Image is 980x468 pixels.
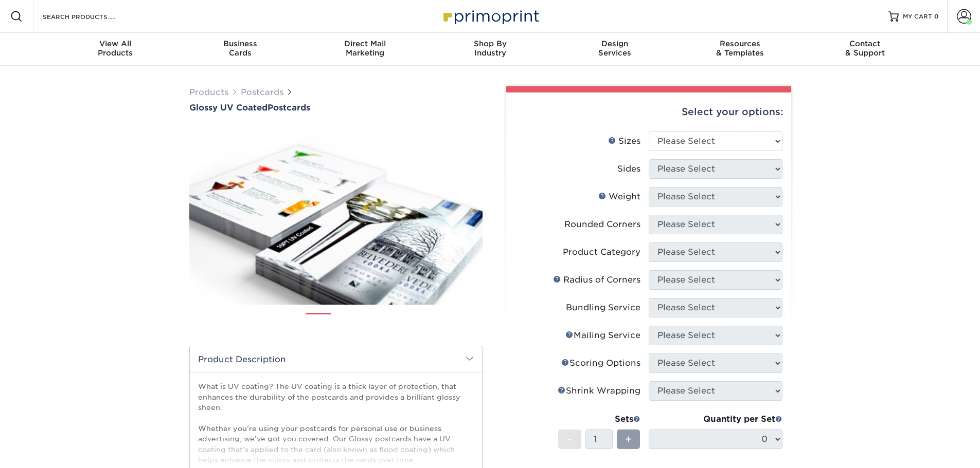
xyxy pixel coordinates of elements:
img: Primoprint [439,5,542,27]
span: Direct Mail [302,39,427,48]
span: Resources [678,39,803,48]
a: Shop ByIndustry [427,33,553,66]
div: Sides [617,163,640,175]
div: Cards [177,39,302,58]
span: MY CART [903,12,932,21]
div: Select your options: [514,92,783,132]
h2: Product Description [190,346,482,372]
span: Glossy UV Coated [189,103,268,113]
a: BusinessCards [177,33,302,66]
a: Postcards [241,87,283,97]
a: Products [189,87,228,97]
span: View All [53,39,178,48]
span: + [625,432,632,447]
a: DesignServices [553,33,678,66]
div: Scoring Options [561,357,640,369]
input: SEARCH PRODUCTS..... [42,10,142,23]
div: Quantity per Set [649,413,782,425]
div: Shrink Wrapping [558,385,640,397]
div: Products [53,39,178,58]
div: Industry [427,39,553,58]
div: Weight [598,191,640,203]
div: & Support [803,39,928,58]
span: Business [177,39,302,48]
a: Glossy UV CoatedPostcards [189,103,483,113]
div: & Templates [678,39,803,58]
div: Rounded Corners [564,218,640,231]
img: Glossy UV Coated 01 [189,114,483,316]
div: Mailing Service [565,329,640,342]
span: 0 [934,13,939,20]
h1: Postcards [189,103,483,113]
a: Contact& Support [803,33,928,66]
span: - [567,432,572,447]
div: Sizes [608,135,640,147]
div: Services [553,39,678,58]
div: Bundling Service [566,302,640,314]
div: Sets [558,413,640,425]
img: Postcards 01 [306,309,331,335]
div: Marketing [302,39,427,58]
img: Postcards 02 [340,309,366,334]
span: Contact [803,39,928,48]
div: Radius of Corners [553,274,640,286]
span: Shop By [427,39,553,48]
div: Product Category [563,246,640,258]
span: Design [553,39,678,48]
a: Resources& Templates [678,33,803,66]
a: Direct MailMarketing [302,33,427,66]
a: View AllProducts [53,33,178,66]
